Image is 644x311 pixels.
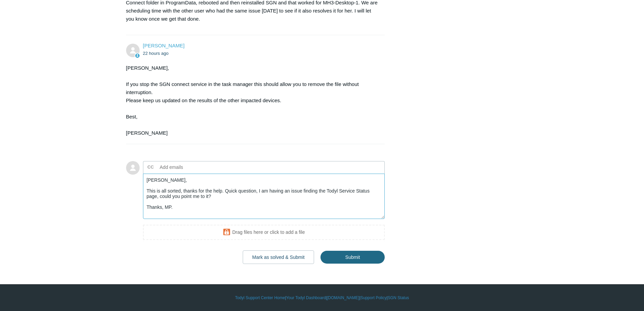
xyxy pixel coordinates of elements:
button: Mark as solved & Submit [243,250,314,264]
a: Todyl Support Center Home [235,295,285,301]
textarea: Add your reply [143,174,385,219]
a: SGN Status [388,295,409,301]
a: [DOMAIN_NAME] [327,295,359,301]
div: | | | | [126,295,518,301]
input: Add emails [157,162,230,172]
div: [PERSON_NAME], If you stop the SGN connect service in the task manager this should allow you to r... [126,64,378,137]
span: Kris Haire [143,43,185,48]
a: Your Todyl Dashboard [286,295,326,301]
time: 09/30/2025, 10:50 [143,51,169,56]
label: CC [147,162,154,172]
input: Submit [320,251,385,264]
a: Support Policy [360,295,386,301]
a: [PERSON_NAME] [143,43,185,48]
